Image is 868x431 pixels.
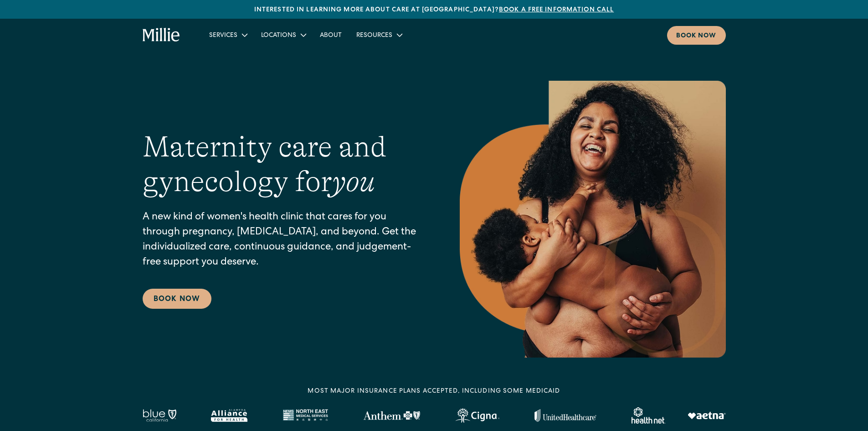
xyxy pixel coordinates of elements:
[143,289,211,309] a: Book Now
[349,27,409,42] div: Resources
[143,130,423,200] h1: Maternity care and gynecology for
[211,409,247,422] img: Alameda Alliance logo
[313,27,349,42] a: About
[688,412,726,419] img: Aetna logo
[667,26,726,45] a: Book now
[363,411,420,420] img: Anthem Logo
[460,81,726,358] img: Smiling mother with her baby in arms, celebrating body positivity and the nurturing bond of postp...
[143,409,176,422] img: Blue California logo
[455,408,499,423] img: Cigna logo
[282,409,328,422] img: North East Medical Services logo
[143,210,423,270] p: A new kind of women's health clinic that cares for you through pregnancy, [MEDICAL_DATA], and bey...
[534,409,596,422] img: United Healthcare logo
[676,31,717,41] div: Book now
[261,31,296,41] div: Locations
[209,31,237,41] div: Services
[332,165,375,198] em: you
[356,31,392,41] div: Resources
[143,28,180,42] a: home
[632,407,666,424] img: Healthnet logo
[499,7,614,13] a: Book a free information call
[202,27,254,42] div: Services
[254,27,313,42] div: Locations
[308,387,560,396] div: MOST MAJOR INSURANCE PLANS ACCEPTED, INCLUDING some MEDICAID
